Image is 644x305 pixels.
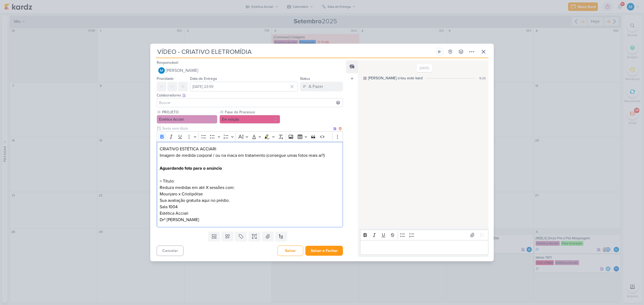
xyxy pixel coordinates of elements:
[162,109,217,115] label: PROJETO
[224,109,280,115] label: Fase do Processo
[160,146,340,152] p: CRIATIVO ESTÉTICA ACCIARI
[158,99,342,106] input: Buscar
[160,197,340,210] p: Sua avaliação gratuita aqui no prédio. Sala 1004
[360,230,488,240] div: Editor toolbar
[161,126,332,131] input: Texto sem título
[360,240,488,255] div: Editor editing area: main
[158,67,165,74] img: MARIANA MIRANDA
[157,60,178,65] label: Responsável
[305,246,343,256] button: Salvar e Fechar
[219,115,280,124] button: Em edição
[160,152,340,197] p: Imagem de medida corporal / ou na maca em tratamento (consegue umas fotos reais ai?) > Título: Re...
[190,76,217,81] label: Data de Entrega
[277,246,303,256] button: Salvar
[157,246,184,256] button: Cancelar
[157,66,343,75] button: [PERSON_NAME]
[368,75,423,81] div: [PERSON_NAME] criou este kard
[479,76,486,81] div: 9:20
[157,76,174,81] label: Prioridade
[309,83,323,90] div: A Fazer
[157,142,343,227] div: Editor editing area: main
[300,76,310,81] label: Status
[156,47,434,57] input: Kard Sem Título
[190,82,298,91] input: Select a date
[160,166,222,171] strong: Aguardando foto para o anúncio
[157,131,343,142] div: Editor toolbar
[160,210,340,223] p: Estética Acciari Drª [PERSON_NAME]
[157,92,343,98] div: Colaboradores
[166,67,198,74] span: [PERSON_NAME]
[300,82,343,91] button: A Fazer
[157,115,217,124] button: Estética Acciari
[437,50,442,54] div: Ligar relógio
